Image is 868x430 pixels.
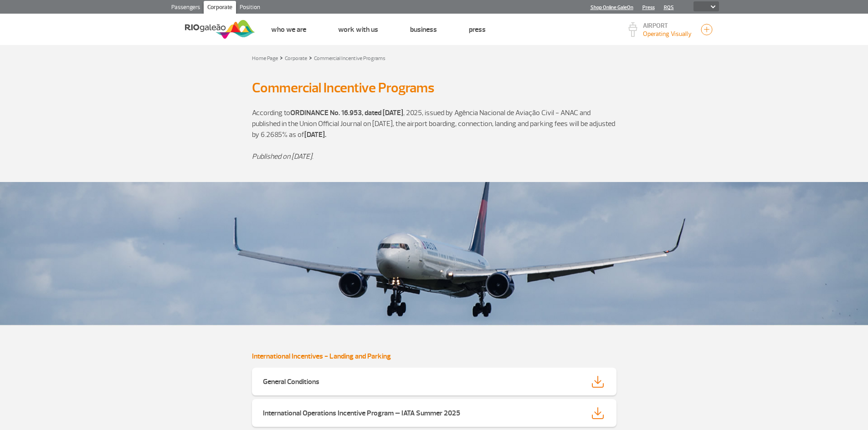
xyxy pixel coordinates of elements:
a: International Operations Incentive Program – IATA Summer 2025 [252,399,616,427]
a: Passengers [168,1,204,15]
font: > [309,52,312,63]
font: AIRPORT [643,22,668,30]
a: Press [469,25,486,34]
font: > [280,52,283,63]
font: According to [252,108,290,117]
font: [DATE]. [304,130,326,139]
a: Press [642,5,655,10]
font: , 2025, issued by Agência Nacional de Aviação Civil - ANAC and published in the Union Official Jo... [252,108,615,139]
font: International Incentives - Landing and Parking [252,352,391,361]
font: . [312,152,313,161]
a: Corporate [204,1,236,15]
font: ORDINANCE No. 16.953, dated [DATE] [290,108,403,117]
a: Shop Online GaleOn [591,5,633,10]
font: Commercial Incentive Programs [252,79,434,96]
font: Passengers [171,4,200,11]
font: Corporate [207,4,232,11]
a: Corporate [285,55,307,62]
font: Published on [DATE] [252,152,312,161]
a: Home Page [252,55,278,62]
font: International Operations Incentive Program – IATA Summer 2025 [263,409,460,418]
font: Position [240,4,260,11]
a: Who we are [271,25,306,34]
a: Business [410,25,437,34]
a: Position [236,1,264,15]
p: Visibility of 10000m [643,29,692,39]
a: Commercial Incentive Programs [314,55,385,62]
a: Work with us [338,25,378,34]
font: General Conditions [263,377,319,386]
a: RQS [664,5,674,10]
a: General Conditions [252,368,616,395]
font: Operating Visually [643,30,692,38]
